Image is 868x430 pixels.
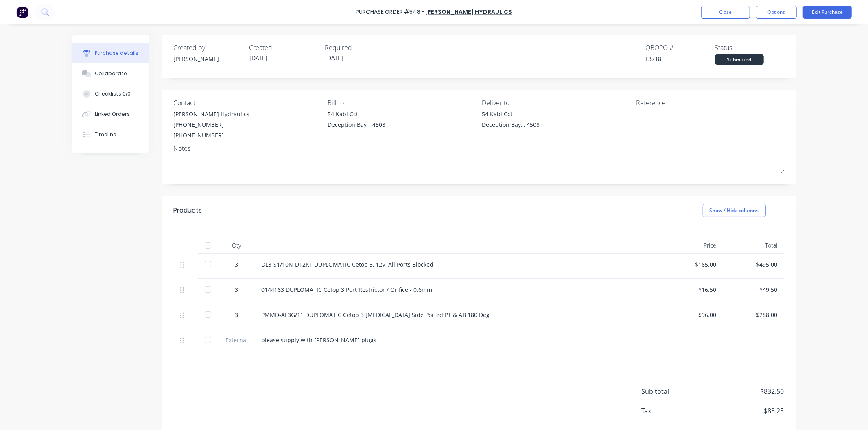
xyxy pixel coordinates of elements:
[262,311,656,319] div: PMMD-AL3G/11 DUPLOMATIC Cetop 3 [MEDICAL_DATA] Side Ported PT & AB 180 Deg
[715,43,784,52] div: Status
[174,120,250,129] div: [PHONE_NUMBER]
[723,237,784,254] div: Total
[701,6,750,19] button: Close
[703,387,784,396] span: $832.50
[646,43,715,52] div: QBO PO #
[703,406,784,416] span: $83.25
[174,143,784,153] div: Notes
[803,6,852,19] button: Edit Purchase
[225,311,249,319] div: 3
[219,237,255,254] div: Qty
[72,43,149,63] button: Purchase details
[730,285,778,294] div: $49.50
[72,124,149,145] button: Timeline
[174,206,202,215] div: Products
[95,50,138,57] div: Purchase details
[662,237,723,254] div: Price
[328,110,385,118] div: 54 Kabi Cct
[325,43,394,52] div: Required
[174,43,243,52] div: Created by
[669,260,717,269] div: $165.00
[262,285,656,294] div: 0144163 DUPLOMATIC Cetop 3 Port Restrictor / Orifice - 0.6mm
[72,84,149,104] button: Checklists 0/0
[482,98,630,108] div: Deliver to
[482,110,540,118] div: 54 Kabi Cct
[72,104,149,124] button: Linked Orders
[703,204,766,217] button: Show / Hide columns
[95,111,130,118] div: Linked Orders
[328,98,476,108] div: Bill to
[16,6,28,18] img: Factory
[356,8,425,17] div: Purchase Order #548 -
[730,311,778,319] div: $288.00
[95,70,127,77] div: Collaborate
[426,8,512,16] a: [PERSON_NAME] Hydraulics
[636,98,784,108] div: Reference
[225,285,249,294] div: 3
[715,54,764,65] div: Submitted
[72,63,149,84] button: Collaborate
[328,120,385,129] div: Deception Bay, , 4508
[669,311,717,319] div: $96.00
[95,90,131,98] div: Checklists 0/0
[262,260,656,269] div: DL3-S1/10N-D12K1 DUPLOMATIC Cetop 3, 12V, All Ports Blocked
[756,6,797,19] button: Options
[646,54,715,63] div: F3718
[642,387,703,396] span: Sub total
[174,131,250,139] div: [PHONE_NUMBER]
[249,43,319,52] div: Created
[174,110,250,118] div: [PERSON_NAME] Hydraulics
[730,260,778,269] div: $495.00
[482,120,540,129] div: Deception Bay, , 4508
[642,406,703,416] span: Tax
[174,54,243,63] div: [PERSON_NAME]
[174,98,322,108] div: Contact
[95,131,116,138] div: Timeline
[225,260,249,269] div: 3
[225,336,249,344] span: External
[669,285,717,294] div: $16.50
[262,336,656,344] div: please supply with [PERSON_NAME] plugs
